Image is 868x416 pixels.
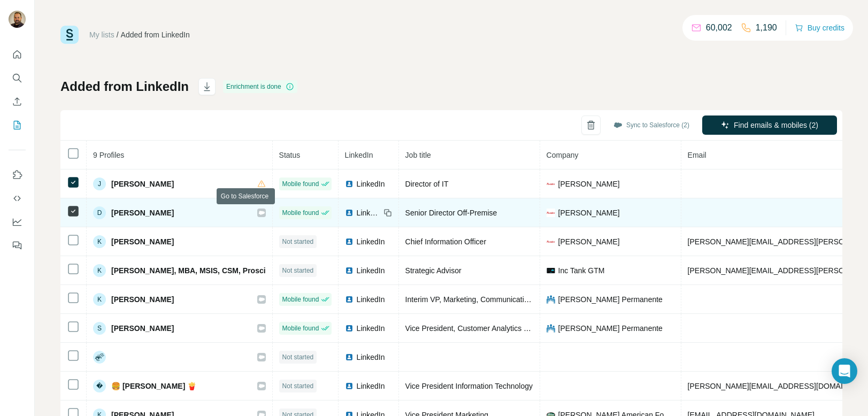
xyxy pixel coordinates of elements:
[9,165,26,184] button: Use Surfe on LinkedIn
[9,189,26,208] button: Use Surfe API
[345,324,354,333] img: LinkedIn logo
[282,381,314,391] span: Not started
[405,151,431,159] span: Job title
[93,380,106,392] div: �
[93,151,124,159] span: 9 Profiles
[60,26,79,44] img: Surfe Logo
[111,323,174,334] span: [PERSON_NAME]
[345,151,373,159] span: LinkedIn
[357,294,385,305] span: LinkedIn
[547,324,555,333] img: company-logo
[9,212,26,232] button: Dashboard
[357,207,380,218] span: LinkedIn
[547,295,555,304] img: company-logo
[282,295,319,304] span: Mobile found
[795,20,844,35] button: Buy credits
[558,294,663,305] span: [PERSON_NAME] Permanente
[606,117,697,133] button: Sync to Salesforce (2)
[93,235,106,248] div: K
[345,266,354,275] img: LinkedIn logo
[111,381,196,391] span: 🍔 [PERSON_NAME] 🍟
[9,45,26,64] button: Quick start
[93,322,106,335] div: S
[405,237,486,246] span: Chief Information Officer
[706,21,732,34] p: 60,002
[282,352,314,362] span: Not started
[702,115,837,135] button: Find emails & mobiles (2)
[345,353,354,361] img: LinkedIn logo
[279,151,301,159] span: Status
[405,209,497,217] span: Senior Director Off-Premise
[111,294,174,305] span: [PERSON_NAME]
[405,295,693,304] span: Interim VP, Marketing, Communications, Community Health and Consumer Experience
[405,382,533,390] span: Vice President Information Technology
[405,266,462,275] span: Strategic Advisor
[547,180,555,188] img: company-logo
[111,207,174,218] span: [PERSON_NAME]
[117,29,119,40] li: /
[60,78,189,95] h1: Added from LinkedIn
[756,21,777,34] p: 1,190
[111,265,266,276] span: [PERSON_NAME], MBA, MSIS, CSM, Prosci
[9,236,26,255] button: Feedback
[282,208,319,218] span: Mobile found
[558,207,620,218] span: [PERSON_NAME]
[345,237,354,246] img: LinkedIn logo
[9,11,26,28] img: Avatar
[345,180,354,188] img: LinkedIn logo
[345,382,354,390] img: LinkedIn logo
[93,178,106,190] div: J
[345,295,354,304] img: LinkedIn logo
[558,179,620,189] span: [PERSON_NAME]
[405,324,563,333] span: Vice President, Customer Analytics & Reporting
[688,151,706,159] span: Email
[547,209,555,217] img: company-logo
[9,68,26,88] button: Search
[558,236,620,247] span: [PERSON_NAME]
[357,179,385,189] span: LinkedIn
[357,381,385,391] span: LinkedIn
[121,29,190,40] div: Added from LinkedIn
[93,293,106,306] div: K
[558,323,663,334] span: [PERSON_NAME] Permanente
[357,352,385,363] span: LinkedIn
[357,265,385,276] span: LinkedIn
[734,120,818,130] span: Find emails & mobiles (2)
[89,30,114,39] a: My lists
[282,266,314,275] span: Not started
[547,266,555,275] img: company-logo
[282,179,319,189] span: Mobile found
[282,237,314,246] span: Not started
[9,92,26,111] button: Enrich CSV
[93,264,106,277] div: K
[558,265,605,276] span: Inc Tank GTM
[547,151,579,159] span: Company
[111,179,174,189] span: [PERSON_NAME]
[357,323,385,334] span: LinkedIn
[405,180,449,188] span: Director of IT
[111,236,174,247] span: [PERSON_NAME]
[93,206,106,219] div: D
[9,115,26,135] button: My lists
[223,80,297,93] div: Enrichment is done
[357,236,385,247] span: LinkedIn
[345,209,354,217] img: LinkedIn logo
[832,358,857,384] div: Open Intercom Messenger
[282,323,319,333] span: Mobile found
[547,237,555,246] img: company-logo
